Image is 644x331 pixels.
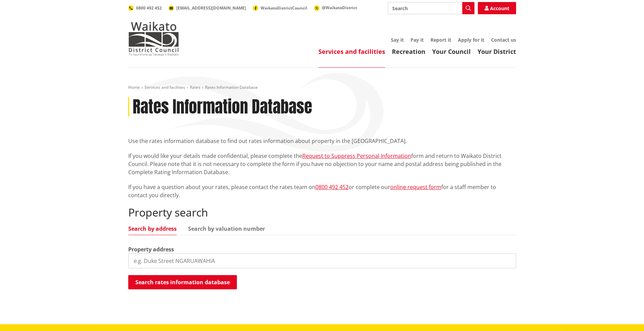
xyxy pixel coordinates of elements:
[128,206,516,219] h2: Property search
[128,85,516,90] nav: breadcrumb
[478,2,516,14] a: Account
[133,97,312,117] h1: Rates Information Database
[176,5,246,11] span: [EMAIL_ADDRESS][DOMAIN_NAME]
[128,245,174,253] label: Property address
[128,137,516,145] p: Use the rates information database to find out rates information about property in the [GEOGRAPHI...
[410,37,424,43] a: Pay it
[253,5,307,11] a: WaikatoDistrictCouncil
[128,22,179,56] img: Waikato District Council - Te Kaunihera aa Takiwaa o Waikato
[205,84,258,90] span: Rates Information Database
[128,152,516,176] p: If you would like your details made confidential, please complete the form and return to Waikato ...
[128,183,516,199] p: If you have a question about your rates, please contact the rates team on or complete our for a s...
[302,152,411,160] a: Request to Suppress Personal Information
[188,226,265,231] a: Search by valuation number
[128,5,162,11] a: 0800 492 452
[458,37,484,43] a: Apply for it
[432,47,471,56] a: Your Council
[314,5,357,11] a: @WaikatoDistrict
[136,5,162,11] span: 0800 492 452
[190,84,200,90] a: Rates
[478,47,516,56] a: Your District
[391,37,404,43] a: Say it
[128,253,516,268] input: e.g. Duke Street NGARUAWAHIA
[430,37,451,43] a: Report it
[261,5,307,11] span: WaikatoDistrictCouncil
[128,84,140,90] a: Home
[128,275,237,289] button: Search rates information database
[128,226,177,231] a: Search by address
[318,47,385,56] a: Services and facilities
[392,47,425,56] a: Recreation
[315,183,349,191] a: 0800 492 452
[491,37,516,43] a: Contact us
[322,5,357,11] span: @WaikatoDistrict
[390,183,441,191] a: online request form
[388,2,474,14] input: Search input
[145,84,185,90] a: Services and facilities
[169,5,246,11] a: [EMAIL_ADDRESS][DOMAIN_NAME]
